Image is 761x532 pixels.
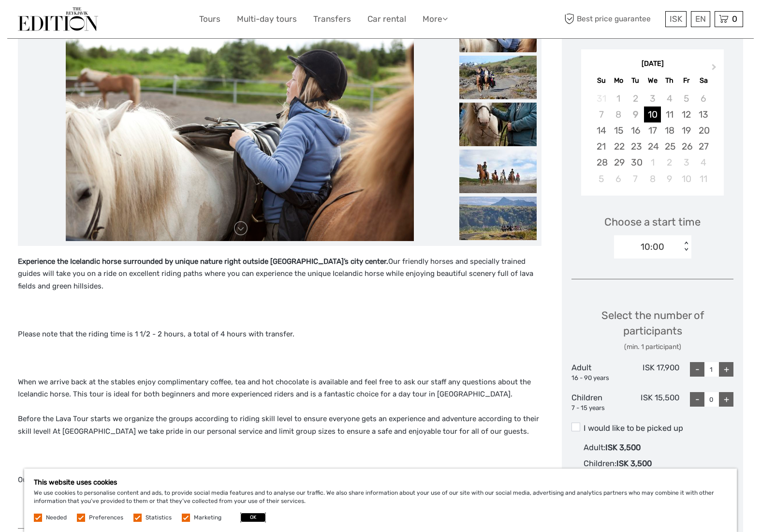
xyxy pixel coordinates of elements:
img: 871db45b2df043358d9a42bb041fa836_main_slider.jpg [66,9,414,241]
div: Choose Sunday, September 21st, 2025 [593,138,610,154]
div: Choose Wednesday, October 8th, 2025 [644,171,661,187]
div: Choose Monday, October 6th, 2025 [610,171,627,187]
div: Not available Tuesday, September 2nd, 2025 [627,91,644,106]
div: Choose Saturday, October 11th, 2025 [695,171,712,187]
div: Choose Monday, September 29th, 2025 [610,154,627,170]
div: Choose Thursday, September 25th, 2025 [661,138,678,154]
label: Needed [46,514,67,522]
img: 0258abce9c31461fa5870a95e2615373_slider_thumbnail.jpg [459,197,537,240]
div: Choose Friday, October 10th, 2025 [678,171,695,187]
a: Car rental [367,12,406,26]
div: Adult [571,362,626,382]
div: Choose Sunday, September 14th, 2025 [593,122,610,138]
span: Adult : [584,443,605,452]
strong: Experience the Icelandic horse surrounded by unique nature right outside [GEOGRAPHIC_DATA]’s city... [18,257,388,266]
label: Statistics [146,514,172,522]
div: Choose Friday, October 3rd, 2025 [678,154,695,170]
div: Choose Sunday, September 28th, 2025 [593,154,610,170]
a: More [423,12,448,26]
button: Open LiveChat chat widget [111,15,123,27]
p: When we arrive back at the stables enjoy complimentary coffee, tea and hot chocolate is available... [18,376,541,438]
div: < > [682,242,690,252]
div: Not available Tuesday, September 9th, 2025 [627,106,644,122]
p: We're away right now. Please check back later! [14,17,109,25]
div: Choose Friday, September 26th, 2025 [678,138,695,154]
div: Su [593,74,610,87]
span: ISK 3,500 [616,459,652,468]
div: [DATE] [581,59,724,69]
div: Sa [695,74,712,87]
div: Not available Sunday, September 7th, 2025 [593,106,610,122]
span: Choose a start time [604,214,701,229]
div: Fr [678,74,695,87]
div: (min. 1 participant) [571,342,733,352]
div: + [719,392,733,407]
span: Best price guarantee [562,11,663,27]
img: 6ae5cc8d35474758ad81126be22d3f1e_slider_thumbnail.jpg [459,150,537,193]
a: Tours [199,12,220,26]
div: Choose Thursday, October 9th, 2025 [661,171,678,187]
div: Choose Sunday, October 5th, 2025 [593,171,610,187]
div: We [644,74,661,87]
div: Mo [610,74,627,87]
div: Choose Wednesday, September 24th, 2025 [644,138,661,154]
div: Th [661,74,678,87]
div: Not available Thursday, September 4th, 2025 [661,91,678,106]
a: Multi-day tours [237,12,297,26]
div: Not available Monday, September 1st, 2025 [610,91,627,106]
img: ff7fb20069f74265a1de600054baf6bc_slider_thumbnail.jpg [459,56,537,99]
h5: This website uses cookies [34,478,727,486]
div: We use cookies to personalise content and ads, to provide social media features and to analyse ou... [24,469,737,532]
div: Choose Saturday, September 27th, 2025 [695,138,712,154]
a: Transfers [313,12,351,26]
div: Select the number of participants [571,308,733,352]
label: I would like to be picked up [571,423,733,434]
div: Choose Thursday, September 18th, 2025 [661,122,678,138]
span: ISK 3,500 [605,443,641,452]
div: Choose Wednesday, October 1st, 2025 [644,154,661,170]
p: Our friendly horses and specially trained guides will take you on a ride on excellent riding path... [18,256,541,293]
div: EN [691,11,710,27]
label: Preferences [89,514,123,522]
div: Choose Saturday, October 4th, 2025 [695,154,712,170]
div: 16 - 90 years [571,374,626,383]
div: Tu [627,74,644,87]
p: Our stables are located a short 20-minute drive outside of [GEOGRAPHIC_DATA]’s city center. [18,449,541,486]
div: 10:00 [641,241,664,253]
div: Choose Tuesday, October 7th, 2025 [627,171,644,187]
span: Children : [584,459,616,468]
div: - [690,392,704,407]
div: Choose Wednesday, September 17th, 2025 [644,122,661,138]
img: 38be9b5058994d4da80b656e8ee609cf_slider_thumbnail.jpg [459,103,537,146]
div: ISK 15,500 [626,392,680,412]
span: ISK [670,14,682,24]
div: Not available Friday, September 5th, 2025 [678,91,695,106]
span: 0 [731,14,739,24]
p: Please note that the riding time is 1 1/2 - 2 hours, a total of 4 hours with transfer. [18,328,541,341]
div: Choose Thursday, October 2nd, 2025 [661,154,678,170]
div: Choose Monday, September 15th, 2025 [610,122,627,138]
div: Choose Friday, September 19th, 2025 [678,122,695,138]
div: Choose Tuesday, September 16th, 2025 [627,122,644,138]
label: Marketing [194,514,221,522]
div: Not available Wednesday, September 3rd, 2025 [644,91,661,106]
div: + [719,362,733,377]
button: Next Month [707,61,723,77]
div: 7 - 15 years [571,404,626,413]
div: Choose Saturday, September 20th, 2025 [695,122,712,138]
div: Choose Wednesday, September 10th, 2025 [644,106,661,122]
div: - [690,362,704,377]
div: Choose Tuesday, September 30th, 2025 [627,154,644,170]
div: Choose Friday, September 12th, 2025 [678,106,695,122]
div: Not available Monday, September 8th, 2025 [610,106,627,122]
img: The Reykjavík Edition [18,7,98,31]
div: Choose Monday, September 22nd, 2025 [610,138,627,154]
div: Not available Sunday, August 31st, 2025 [593,91,610,106]
button: OK [240,513,266,522]
div: Not available Saturday, September 6th, 2025 [695,91,712,106]
div: Choose Tuesday, September 23rd, 2025 [627,138,644,154]
div: ISK 17,900 [626,362,680,382]
div: Choose Saturday, September 13th, 2025 [695,106,712,122]
div: Children [571,392,626,412]
div: Choose Thursday, September 11th, 2025 [661,106,678,122]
